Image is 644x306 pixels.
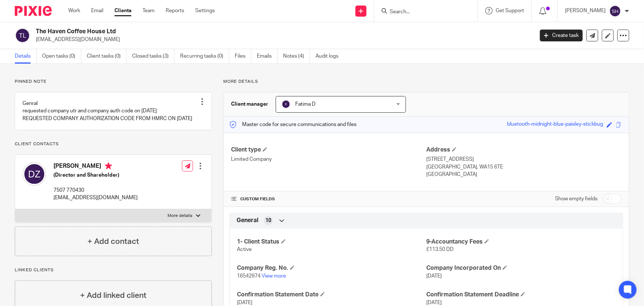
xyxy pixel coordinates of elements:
[91,7,103,14] a: Email
[231,196,426,202] h4: CUSTOM FIELDS
[426,156,621,163] p: [STREET_ADDRESS]
[237,273,261,279] span: 16542974
[231,146,426,154] h4: Client type
[257,49,278,64] a: Emails
[36,36,529,43] p: [EMAIL_ADDRESS][DOMAIN_NAME]
[231,156,426,163] p: Limited Company
[237,238,426,246] h4: 1- Client Status
[237,217,258,224] span: General
[15,79,212,85] p: Pinned note
[426,264,616,272] h4: Company Incorporated On
[168,213,192,219] p: More details
[15,267,212,273] p: Linked clients
[237,291,426,299] h4: Confirmation Statement Date
[54,187,138,194] p: 7507 770430
[68,7,80,14] a: Work
[114,7,131,14] a: Clients
[265,217,271,224] span: 10
[316,49,344,64] a: Audit logs
[132,49,175,64] a: Closed tasks (3)
[540,30,583,41] a: Create task
[426,238,616,246] h4: 9-Accountancy Fees
[426,163,621,171] p: [GEOGRAPHIC_DATA], WA15 6TE
[235,49,251,64] a: Files
[195,7,215,14] a: Settings
[180,49,229,64] a: Recurring tasks (0)
[283,49,310,64] a: Notes (4)
[426,300,442,305] span: [DATE]
[80,290,147,301] h4: + Add linked client
[142,7,155,14] a: Team
[262,273,286,279] a: View more
[389,9,455,16] input: Search
[426,273,442,279] span: [DATE]
[609,5,621,17] img: svg%3E
[36,28,430,35] h2: The Haven Coffee House Ltd
[23,162,46,186] img: svg%3E
[237,247,252,252] span: Active
[565,7,606,14] p: [PERSON_NAME]
[87,236,139,247] h4: + Add contact
[54,162,138,171] h4: [PERSON_NAME]
[42,49,81,64] a: Open tasks (0)
[87,49,127,64] a: Client tasks (0)
[295,102,316,107] span: Fatima D
[507,120,603,129] div: bluetooth-midnight-blue-paisley-stickbug
[426,171,621,178] p: [GEOGRAPHIC_DATA]
[105,162,112,170] i: Primary
[223,79,629,85] p: More details
[54,171,138,179] h5: (Director and Shareholder)
[229,121,357,128] p: Master code for secure communications and files
[282,100,290,109] img: svg%3E
[231,101,268,108] h3: Client manager
[237,300,252,305] span: [DATE]
[426,291,616,299] h4: Confirmation Statement Deadline
[15,141,212,147] p: Client contacts
[555,195,597,203] label: Show empty fields
[426,247,454,252] span: £113.50 DD
[237,264,426,272] h4: Company Reg. No.
[426,146,621,154] h4: Address
[15,28,30,43] img: svg%3E
[15,49,37,64] a: Details
[54,194,138,201] p: [EMAIL_ADDRESS][DOMAIN_NAME]
[15,6,52,16] img: Pixie
[496,8,524,13] span: Get Support
[166,7,184,14] a: Reports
